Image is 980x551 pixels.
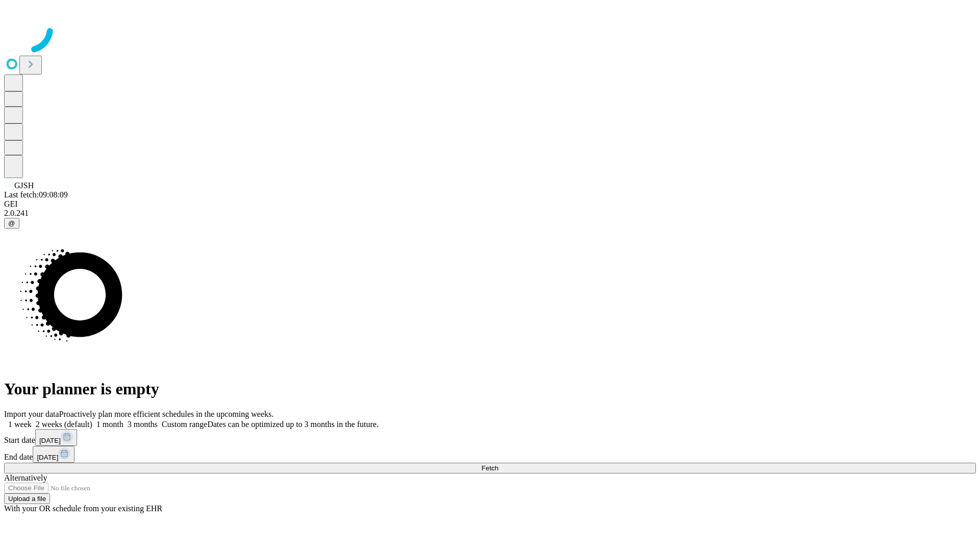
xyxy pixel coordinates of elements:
[33,446,75,463] button: [DATE]
[162,420,207,429] span: Custom range
[4,504,162,513] span: With your OR schedule from your existing EHR
[4,380,976,398] h1: Your planner is empty
[4,493,50,504] button: Upload a file
[4,446,976,463] div: End date
[4,199,976,209] div: GEI
[4,218,19,229] button: @
[8,219,15,227] span: @
[36,420,92,429] span: 2 weeks (default)
[35,429,77,446] button: [DATE]
[14,181,34,190] span: GJSH
[207,420,378,429] span: Dates can be optimized up to 3 months in the future.
[4,190,68,199] span: Last fetch: 09:08:09
[4,473,47,482] span: Alternatively
[8,420,32,429] span: 1 week
[59,410,274,418] span: Proactively plan more efficient schedules in the upcoming weeks.
[128,420,158,429] span: 3 months
[4,429,976,446] div: Start date
[4,463,976,473] button: Fetch
[39,437,61,444] span: [DATE]
[37,454,58,461] span: [DATE]
[481,464,498,472] span: Fetch
[96,420,124,429] span: 1 month
[4,410,59,418] span: Import your data
[4,209,976,218] div: 2.0.241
